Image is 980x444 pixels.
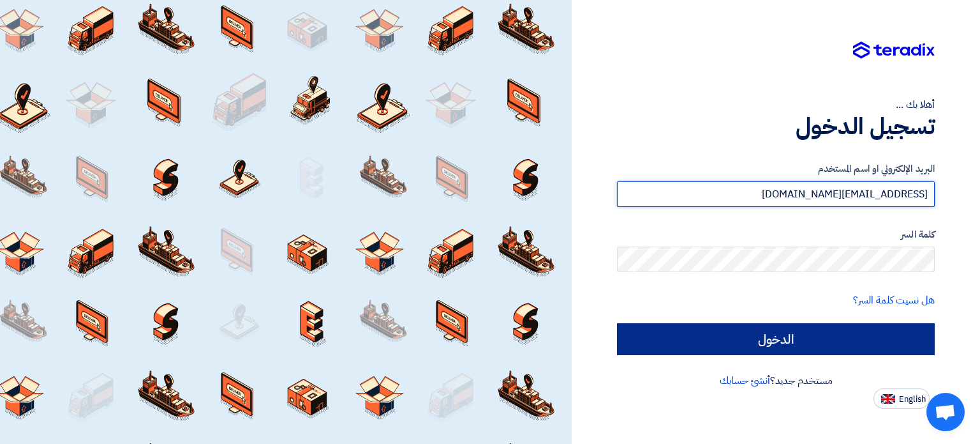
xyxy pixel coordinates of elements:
[617,97,935,112] div: أهلا بك ...
[617,323,935,355] input: الدخول
[873,388,930,409] button: English
[617,112,935,141] h1: تسجيل الدخول
[881,394,895,404] img: en-US.png
[617,227,935,242] label: كلمة السر
[617,181,935,207] input: أدخل بريد العمل الإلكتروني او اسم المستخدم الخاص بك ...
[899,395,926,404] span: English
[617,373,935,388] div: مستخدم جديد؟
[926,393,965,431] div: Open chat
[853,42,935,59] img: Teradix logo
[720,373,770,388] a: أنشئ حسابك
[853,293,935,308] a: هل نسيت كلمة السر؟
[617,162,935,176] label: البريد الإلكتروني او اسم المستخدم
